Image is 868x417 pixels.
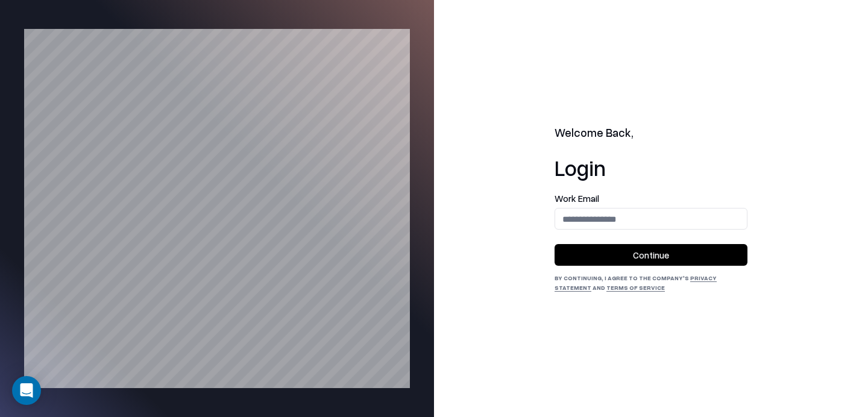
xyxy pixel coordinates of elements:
h2: Welcome Back, [555,125,747,142]
a: Terms of Service [606,284,665,291]
label: Work Email [555,194,747,203]
div: By continuing, I agree to the Company's and [555,273,747,292]
h1: Login [555,155,747,180]
div: Open Intercom Messenger [12,376,41,405]
button: Continue [555,244,747,266]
